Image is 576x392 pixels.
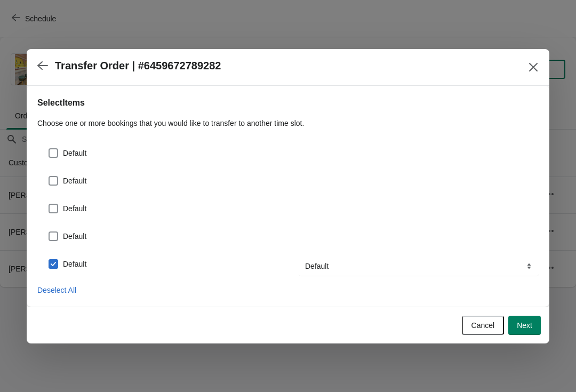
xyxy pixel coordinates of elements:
span: Default [63,259,86,269]
span: Default [63,175,86,186]
button: Close [524,58,543,77]
span: Default [63,148,86,158]
button: Next [508,316,541,335]
span: Default [63,203,86,214]
button: Cancel [462,316,505,335]
span: Default [63,231,86,242]
h2: Transfer Order | #6459672789282 [55,60,221,72]
span: Deselect All [37,286,76,294]
button: Deselect All [33,281,81,300]
span: Next [517,321,532,330]
h2: Select Items [37,97,539,109]
span: Cancel [471,321,495,330]
p: Choose one or more bookings that you would like to transfer to another time slot. [37,118,539,129]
